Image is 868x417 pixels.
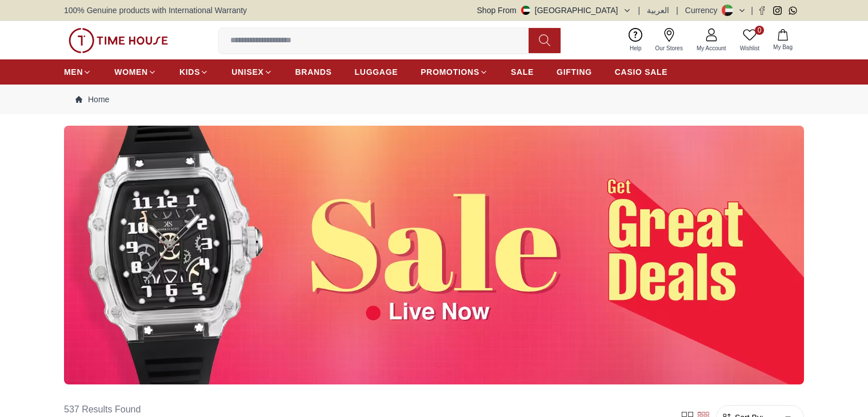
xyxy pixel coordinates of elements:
[64,66,83,78] span: MEN
[355,66,398,78] span: LUGGAGE
[557,66,592,78] span: GIFTING
[114,66,148,78] span: WOMEN
[421,66,479,78] span: PROMOTIONS
[114,62,157,82] a: WOMEN
[615,62,668,82] a: CASIO SALE
[421,62,488,82] a: PROMOTIONS
[521,6,530,15] img: United Arab Emirates
[766,27,799,54] button: My Bag
[295,66,332,78] span: BRANDS
[758,6,766,15] a: Facebook
[557,62,592,82] a: GIFTING
[75,94,109,105] a: Home
[295,62,332,82] a: BRANDS
[623,26,649,55] a: Help
[789,6,797,15] a: Whatsapp
[769,43,797,51] span: My Bag
[638,5,641,16] span: |
[69,28,168,53] img: ...
[685,5,722,16] div: Currency
[733,26,766,55] a: 0Wishlist
[615,66,668,78] span: CASIO SALE
[676,5,678,16] span: |
[477,5,631,16] button: Shop From[GEOGRAPHIC_DATA]
[231,66,263,78] span: UNISEX
[651,44,687,53] span: Our Stores
[625,44,646,53] span: Help
[511,62,534,82] a: SALE
[649,26,690,55] a: Our Stores
[64,126,804,384] img: ...
[179,66,200,78] span: KIDS
[64,62,91,82] a: MEN
[735,44,764,53] span: Wishlist
[355,62,398,82] a: LUGGAGE
[64,85,804,114] nav: Breadcrumb
[179,62,209,82] a: KIDS
[751,5,753,16] span: |
[755,26,764,35] span: 0
[647,5,669,16] button: العربية
[692,44,731,53] span: My Account
[511,66,534,78] span: SALE
[773,6,782,15] a: Instagram
[64,5,247,16] span: 100% Genuine products with International Warranty
[231,62,272,82] a: UNISEX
